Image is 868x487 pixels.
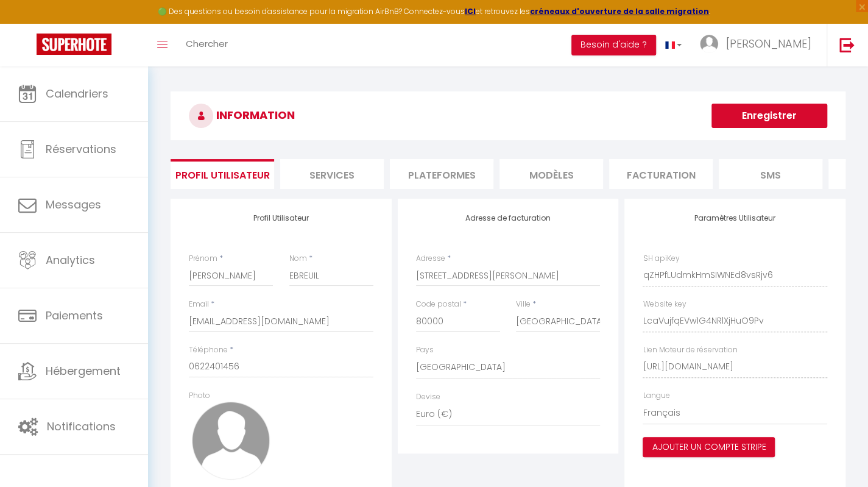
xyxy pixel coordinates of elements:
[171,91,845,140] h3: INFORMATION
[416,253,445,265] label: Adresse
[46,252,95,268] span: Analytics
[289,253,307,265] label: Nom
[643,253,679,265] label: SH apiKey
[189,214,373,222] h4: Profil Utilisateur
[416,344,434,356] label: Pays
[192,402,270,480] img: avatar.png
[189,299,209,310] label: Email
[416,299,461,310] label: Code postal
[691,24,827,66] a: ... [PERSON_NAME]
[10,5,46,41] button: Ouvrir le widget de chat LiveChat
[726,36,811,51] span: [PERSON_NAME]
[189,344,228,356] label: Téléphone
[711,104,827,128] button: Enregistrer
[171,159,274,189] li: Profil Utilisateur
[643,214,827,222] h4: Paramètres Utilisateur
[416,391,440,403] label: Devise
[46,363,121,379] span: Hébergement
[499,159,603,189] li: MODÈLES
[609,159,713,189] li: Facturation
[280,159,384,189] li: Services
[465,6,476,16] a: ICI
[643,390,669,402] label: Langue
[839,37,855,52] img: logout
[46,308,103,323] span: Paiements
[643,344,737,356] label: Lien Moteur de réservation
[186,37,228,50] span: Chercher
[37,34,111,55] img: Super Booking
[571,35,656,55] button: Besoin d'aide ?
[416,214,601,222] h4: Adresse de facturation
[46,197,101,212] span: Messages
[46,86,108,101] span: Calendriers
[47,419,116,434] span: Notifications
[700,35,718,53] img: ...
[816,432,859,478] iframe: Chat
[189,390,210,402] label: Photo
[643,437,775,458] button: Ajouter un compte Stripe
[530,6,709,16] a: créneaux d'ouverture de la salle migration
[189,253,217,265] label: Prénom
[390,159,493,189] li: Plateformes
[643,299,686,310] label: Website key
[46,141,116,157] span: Réservations
[177,24,237,66] a: Chercher
[719,159,822,189] li: SMS
[516,299,531,310] label: Ville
